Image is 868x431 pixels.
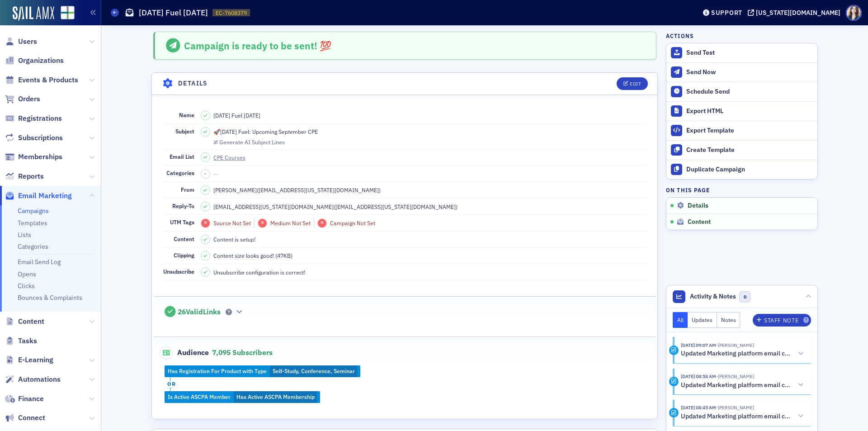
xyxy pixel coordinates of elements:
[213,235,255,243] span: Content is setup!
[686,49,813,57] div: Send Test
[61,6,75,20] img: SailAMX
[18,258,61,266] a: Email Send Log
[18,75,78,85] span: Events & Products
[5,56,64,66] a: Organizations
[213,186,381,194] span: [PERSON_NAME] ( [EMAIL_ADDRESS][US_STATE][DOMAIN_NAME] )
[18,231,31,239] a: Lists
[681,381,794,389] h5: Updated Marketing platform email campaign: [DATE] Fuel [DATE]
[5,75,78,85] a: Events & Products
[686,107,813,115] div: Export HTML
[686,127,813,135] div: Export Template
[5,336,37,346] a: Tasks
[213,219,251,227] span: Source Not Set
[5,394,44,404] a: Finance
[18,56,64,66] span: Organizations
[178,79,208,88] h4: Details
[18,207,49,215] a: Campaigns
[617,77,648,90] button: Edit
[18,317,44,327] span: Content
[5,413,45,423] a: Connect
[681,342,716,348] time: 9/3/2025 09:07 AM
[669,408,679,417] div: Activity
[213,153,254,161] a: CPE Courses
[170,218,194,226] span: UTM Tags
[666,160,817,179] button: Duplicate Campaign
[18,219,47,227] a: Templates
[716,342,754,348] span: Sarah Lowery
[18,394,44,404] span: Finance
[18,355,53,365] span: E-Learning
[213,128,318,136] span: 🚀[DATE] Fuel: Upcoming September CPE
[330,219,375,227] span: Campaign Not Set
[18,133,63,143] span: Subscriptions
[184,39,331,52] span: Campaign is ready to be sent! 💯
[666,82,817,101] button: Schedule Send
[630,81,641,86] div: Edit
[666,62,817,82] button: Send Now
[764,318,798,323] div: Staff Note
[666,140,817,160] a: Create Template
[716,373,754,379] span: Sarah Lowery
[204,171,207,177] span: –
[688,218,711,226] span: Content
[666,32,694,40] h4: Actions
[18,413,45,423] span: Connect
[160,346,209,359] span: Audience
[219,140,285,145] div: Generate AI Subject Lines
[669,346,679,355] div: Activity
[18,294,82,302] a: Bounces & Complaints
[212,348,273,357] span: 7,095 Subscribers
[681,350,794,358] h5: Updated Marketing platform email campaign: [DATE] Fuel [DATE]
[5,37,37,47] a: Users
[213,170,218,177] span: —
[18,282,35,290] a: Clicks
[163,268,194,275] span: Unsubscribe
[688,312,717,328] button: Updates
[5,114,62,123] a: Registrations
[181,186,194,193] span: From
[5,317,44,327] a: Content
[213,111,260,119] span: [DATE] Fuel [DATE]
[753,314,811,327] button: Staff Note
[716,404,754,411] span: Sarah Lowery
[748,9,844,16] button: [US_STATE][DOMAIN_NAME]
[666,101,817,121] a: Export HTML
[18,171,44,181] span: Reports
[166,169,194,176] span: Categories
[54,6,75,21] a: View Homepage
[5,374,61,384] a: Automations
[18,94,40,104] span: Orders
[739,291,750,303] span: 0
[5,355,53,365] a: E-Learning
[178,308,221,317] span: 26 Valid Links
[666,43,817,62] button: Send Test
[18,114,62,123] span: Registrations
[18,374,61,384] span: Automations
[174,251,194,259] span: Clipping
[139,7,208,18] h1: [DATE] Fuel [DATE]
[13,6,54,21] img: SailAMX
[686,166,813,174] div: Duplicate Campaign
[170,153,194,160] span: Email List
[688,202,708,210] span: Details
[213,268,305,276] span: Unsubscribe configuration is correct!
[18,152,62,162] span: Memberships
[5,152,62,162] a: Memberships
[681,404,716,411] time: 9/3/2025 08:45 AM
[756,9,840,17] div: [US_STATE][DOMAIN_NAME]
[669,377,679,386] div: Activity
[213,203,458,211] span: [EMAIL_ADDRESS][US_STATE][DOMAIN_NAME] ( [EMAIL_ADDRESS][US_STATE][DOMAIN_NAME] )
[666,186,818,194] h4: On this page
[5,133,63,143] a: Subscriptions
[216,9,247,17] span: EC-7608379
[179,111,194,118] span: Name
[213,251,292,260] span: Content size looks good! (47KB)
[711,9,742,17] div: Support
[686,68,813,76] div: Send Now
[5,171,44,181] a: Reports
[681,412,805,421] button: Updated Marketing platform email campaign: [DATE] Fuel [DATE]
[686,146,813,154] div: Create Template
[213,137,285,146] button: Generate AI Subject Lines
[270,219,311,227] span: Medium Not Set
